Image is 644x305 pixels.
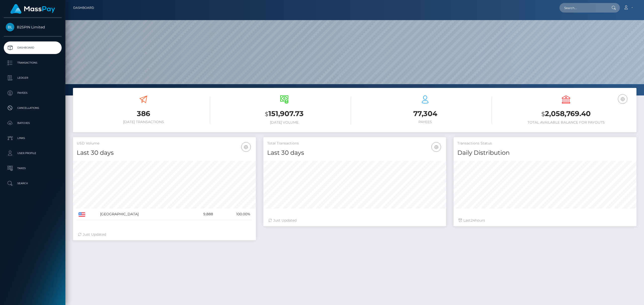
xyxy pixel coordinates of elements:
[358,109,492,119] h3: 77,304
[4,102,62,114] a: Cancellations
[4,117,62,129] a: Batches
[6,89,60,97] p: Payees
[6,74,60,82] p: Ledger
[457,148,633,157] h4: Daily Distribution
[4,57,62,69] a: Transactions
[6,165,60,172] p: Taxes
[4,162,62,175] a: Taxes
[6,44,60,52] p: Dashboard
[218,120,351,125] h6: [DATE] Volume
[541,111,545,118] small: $
[98,209,187,220] td: [GEOGRAPHIC_DATA]
[4,177,62,190] a: Search
[77,141,252,146] h5: USD Volume
[77,120,210,124] h6: [DATE] Transactions
[268,218,441,223] div: Just Updated
[4,147,62,160] a: User Profile
[358,120,492,124] h6: Payees
[218,109,351,119] h3: 151,907.73
[78,212,85,217] img: US.png
[4,132,62,144] a: Links
[6,23,14,31] img: B2SPIN Limited
[187,209,215,220] td: 9,888
[6,149,60,157] p: User Profile
[499,120,633,125] h6: Total Available Balance for Payouts
[459,218,631,223] div: Last hours
[6,59,60,67] p: Transactions
[6,134,60,142] p: Links
[265,111,268,118] small: $
[4,72,62,84] a: Ledger
[4,87,62,99] a: Payees
[10,4,55,14] img: MassPay Logo
[471,218,475,223] span: 24
[559,3,607,13] input: Search...
[267,148,442,157] h4: Last 30 days
[4,41,62,54] a: Dashboard
[215,209,252,220] td: 100.00%
[77,148,252,157] h4: Last 30 days
[267,141,442,146] h5: Total Transactions
[6,180,60,187] p: Search
[6,104,60,112] p: Cancellations
[4,25,62,29] span: B2SPIN Limited
[499,109,633,119] h3: 2,058,769.40
[78,232,251,237] div: Just Updated
[6,119,60,127] p: Batches
[457,141,633,146] h5: Transactions Status
[73,3,94,13] a: Dashboard
[77,109,210,119] h3: 386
